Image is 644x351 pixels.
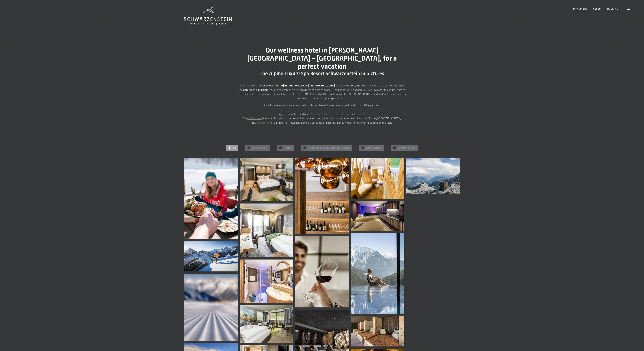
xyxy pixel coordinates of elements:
[572,7,587,10] a: Premium Spa
[351,201,404,231] img: [Translate to Englisch:]
[406,158,460,194] img: Gallery – our hotel in Valle Aurina, in Italy
[283,146,292,150] span: Rooms
[304,147,306,149] span: ✓
[366,146,382,150] span: Winter active
[230,147,231,149] span: ✓
[256,121,271,124] a: kitchen team
[184,241,238,271] img: Gallery – our hotel in Valle Aurina, in Italy
[240,260,293,303] img: Gallery – our hotel in Valle Aurina, in Italy
[242,88,269,91] strong: pictures of our gallery
[240,305,293,343] img: Gallery – our hotel in Valle Aurina, in Italy
[263,84,335,87] strong: wellness hotel in [GEOGRAPHIC_DATA]-[GEOGRAPHIC_DATA]
[607,7,618,10] a: BOOKING
[184,274,238,341] img: Gallery – our hotel in Valle Aurina, in Italy
[295,236,349,308] img: Gallery – our hotel in Valle Aurina, in Italy
[593,7,601,10] a: Gallery
[406,298,460,341] img: Gallery – our hotel in Valle Aurina, in Italy
[233,146,236,150] span: all
[247,46,397,70] span: Our wellness hotel in [PERSON_NAME][GEOGRAPHIC_DATA] - [GEOGRAPHIC_DATA], for a perfect vacation
[184,158,238,239] img: Gallery – our hotel in Valle Aurina, in Italy
[240,158,293,201] img: Gallery – our hotel in Valle Aurina, in Italy
[248,147,250,149] span: ✓
[238,103,406,125] p: If you love nature and are an enthusiastic hiker, then enjoy some anticipation with our hiking pi...
[238,83,406,100] p: For a preview of our , the Alpine Luxury Spa Resort Schwarzenstein, leaf through the , carefully ...
[406,242,460,295] img: Gallery – our hotel in Valle Aurina, in Italy
[240,204,293,257] img: Gallery – our hotel in Valle Aurina, in Italy
[394,147,395,149] span: ✓
[260,70,384,76] span: The Alpine Luxury Spa Resort Schwarzenstein in pictures
[406,196,460,239] img: Gallery – our hotel in Valle Aurina, in Italy
[353,112,366,116] a: ski & winter
[397,146,415,150] span: Summer active
[351,233,404,314] img: Gallery – our hotel in Valle Aurina, in Italy
[351,316,404,346] img: Gallery – our hotel in Valle Aurina, in Italy
[295,158,349,234] img: Gallery – our hotel in Valle Aurina, in Italy
[362,147,364,149] span: ✓
[351,158,404,199] img: Gallery – our hotel in Valle Aurina, in Italy
[308,146,350,150] span: Alpine Luxury [GEOGRAPHIC_DATA]
[248,117,262,120] a: activity team
[316,112,350,116] a: hiking & activities in summer
[252,146,268,150] span: Premium SPA
[280,147,281,149] span: ✓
